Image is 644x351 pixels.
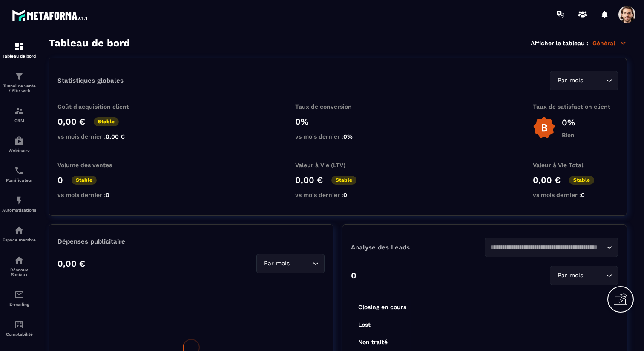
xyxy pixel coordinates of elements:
tspan: Closing en cours [358,304,406,311]
p: Taux de satisfaction client [533,103,618,110]
a: automationsautomationsEspace membre [2,219,36,249]
p: CRM [2,118,36,123]
img: formation [14,106,24,116]
p: Tunnel de vente / Site web [2,84,36,93]
img: scheduler [14,165,24,176]
div: Search for option [550,266,618,285]
p: Bien [562,132,575,139]
tspan: Lost [358,321,371,328]
a: formationformationCRM [2,99,36,129]
span: 0 [343,191,347,198]
p: Planificateur [2,178,36,183]
a: formationformationTunnel de vente / Site web [2,65,36,99]
p: Volume des ventes [57,162,143,168]
img: automations [14,195,24,206]
p: 0% [295,116,380,127]
img: accountant [14,319,24,330]
span: Par mois [555,76,585,85]
img: b-badge-o.b3b20ee6.svg [533,116,555,139]
p: 0 [351,270,356,281]
p: Réseaux Sociaux [2,267,36,277]
p: vs mois dernier : [295,191,380,198]
img: social-network [14,255,24,265]
p: Valeur à Vie Total [533,162,618,168]
span: 0 [581,191,585,198]
p: Statistiques globales [57,77,124,84]
img: email [14,290,24,300]
span: Par mois [262,259,291,268]
p: 0,00 € [57,258,85,269]
p: 0% [562,117,575,128]
p: Dépenses publicitaire [57,238,325,245]
p: Automatisations [2,208,36,212]
span: 0 [106,191,109,198]
p: Valeur à Vie (LTV) [295,162,380,168]
a: automationsautomationsAutomatisations [2,189,36,219]
a: automationsautomationsWebinaire [2,129,36,159]
input: Search for option [585,271,604,280]
img: automations [14,225,24,235]
p: Stable [72,176,97,185]
p: 0,00 € [295,175,323,185]
div: Search for option [485,238,618,257]
input: Search for option [490,243,604,252]
p: Espace membre [2,238,36,242]
span: 0,00 € [106,133,125,140]
input: Search for option [585,76,604,85]
div: Search for option [256,254,325,273]
p: vs mois dernier : [533,191,618,198]
p: Stable [569,176,594,185]
div: Search for option [550,71,618,90]
span: 0% [343,133,353,140]
p: 0,00 € [57,116,85,127]
p: Afficher le tableau : [531,40,588,46]
a: accountantaccountantComptabilité [2,313,36,343]
p: Analyse des Leads [351,244,485,251]
a: social-networksocial-networkRéseaux Sociaux [2,249,36,283]
img: formation [14,71,24,81]
p: Stable [331,176,356,185]
img: automations [14,136,24,146]
input: Search for option [291,259,310,268]
p: Webinaire [2,148,36,153]
p: Général [592,39,627,47]
p: Stable [94,117,119,126]
p: Tableau de bord [2,54,36,58]
a: formationformationTableau de bord [2,35,36,65]
p: vs mois dernier : [57,133,143,140]
p: 0,00 € [533,175,561,185]
span: Par mois [555,271,585,280]
p: vs mois dernier : [295,133,380,140]
p: Taux de conversion [295,103,380,110]
img: logo [12,8,89,23]
p: E-mailing [2,302,36,307]
a: emailemailE-mailing [2,283,36,313]
img: formation [14,41,24,52]
tspan: Non traité [358,339,388,345]
a: schedulerschedulerPlanificateur [2,159,36,189]
p: vs mois dernier : [57,191,143,198]
p: 0 [57,175,63,185]
p: Coût d'acquisition client [57,103,143,110]
p: Comptabilité [2,332,36,336]
h3: Tableau de bord [49,37,130,49]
